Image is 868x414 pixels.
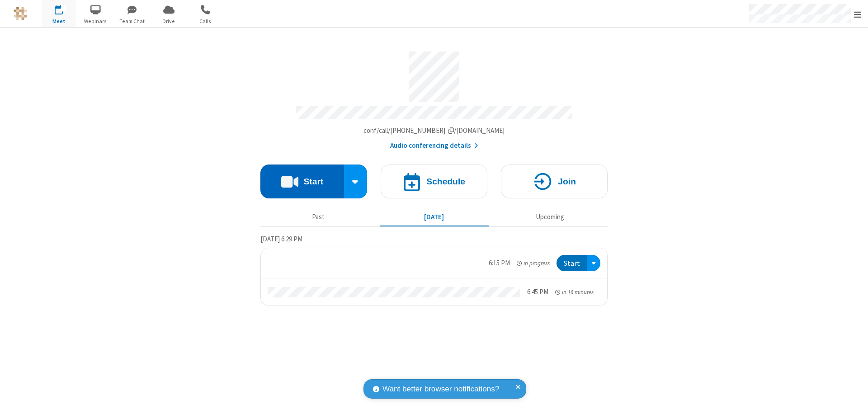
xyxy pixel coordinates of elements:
[562,288,594,296] span: in 16 minutes
[260,45,608,151] section: Account details
[260,234,608,306] section: Today's Meetings
[303,177,323,186] h4: Start
[587,255,600,272] div: Open menu
[557,255,587,272] button: Start
[426,177,465,186] h4: Schedule
[501,165,608,198] button: Join
[14,7,27,20] img: QA Selenium DO NOT DELETE OR CHANGE
[381,165,487,198] button: Schedule
[61,5,67,12] div: 1
[79,17,113,25] span: Webinars
[489,258,510,268] div: 6:15 PM
[363,126,505,135] span: Copy my meeting room link
[344,165,368,198] div: Start conference options
[363,126,505,136] button: Copy my meeting room linkCopy my meeting room link
[42,17,76,25] span: Meet
[390,141,478,151] button: Audio conferencing details
[517,259,550,268] em: in progress
[382,383,499,395] span: Want better browser notifications?
[527,287,548,297] div: 6:45 PM
[260,165,344,198] button: Start
[152,17,186,25] span: Drive
[380,208,489,226] button: [DATE]
[189,17,222,25] span: Calls
[558,177,576,186] h4: Join
[260,235,302,243] span: [DATE] 6:29 PM
[264,208,373,226] button: Past
[495,208,604,226] button: Upcoming
[845,390,861,408] iframe: Chat
[115,17,149,25] span: Team Chat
